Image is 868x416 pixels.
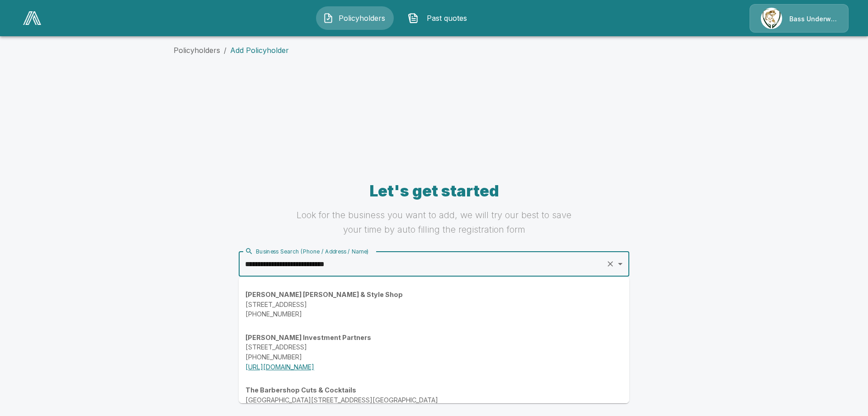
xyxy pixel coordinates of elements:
img: Past quotes Icon [408,13,419,24]
button: Policyholders IconPolicyholders [316,6,394,30]
p: Add Policyholder [230,45,289,56]
a: Policyholders [174,46,220,55]
strong: The Barbershop Cuts & Cocktails [245,386,356,394]
div: Business Search (Phone / Address / Name) [245,247,369,255]
h4: Let's get started [291,182,577,201]
p: [GEOGRAPHIC_DATA][STREET_ADDRESS][GEOGRAPHIC_DATA] [245,395,623,405]
p: [PHONE_NUMBER] [245,309,623,319]
p: [STREET_ADDRESS] [245,300,623,310]
span: Past quotes [422,13,472,24]
p: [PHONE_NUMBER] [245,352,623,362]
img: Policyholders Icon [323,13,334,24]
button: Past quotes IconPast quotes [401,6,479,30]
h6: Look for the business you want to add, we will try our best to save your time by auto filling the... [291,208,577,237]
span: Policyholders [337,13,387,24]
a: [URL][DOMAIN_NAME] [245,363,314,371]
p: [STREET_ADDRESS] [245,342,623,352]
strong: [PERSON_NAME] Investment Partners [245,334,371,341]
nav: breadcrumb [174,45,694,56]
li: / [224,45,226,56]
strong: [PERSON_NAME] [PERSON_NAME] & Style Shop [245,291,403,298]
img: AA Logo [23,11,41,25]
